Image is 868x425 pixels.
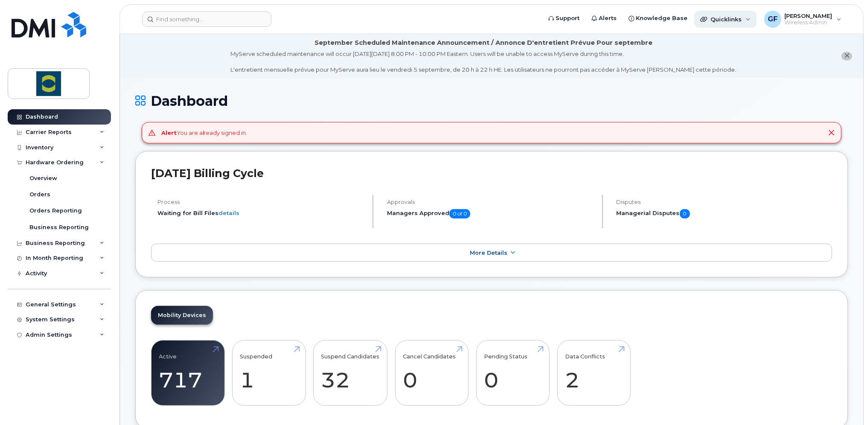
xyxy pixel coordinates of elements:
a: Cancel Candidates 0 [403,345,460,401]
h5: Managers Approved [387,209,595,218]
h4: Approvals [387,199,595,205]
div: MyServe scheduled maintenance will occur [DATE][DATE] 8:00 PM - 10:00 PM Eastern. Users will be u... [231,50,737,74]
span: 0 of 0 [449,209,470,218]
h4: Process [157,199,365,205]
strong: Alert [161,129,177,136]
a: details [218,210,239,216]
span: 0 [680,209,690,218]
a: Data Conflicts 2 [565,345,623,401]
div: You are already signed in. [161,129,248,137]
a: Pending Status 0 [484,345,542,401]
button: close notification [842,52,852,61]
h2: [DATE] Billing Cycle [151,167,832,180]
li: Waiting for Bill Files [157,209,365,217]
a: Suspend Candidates 32 [321,345,380,401]
a: Active 717 [159,345,217,401]
h1: Dashboard [135,93,848,108]
h4: Disputes [617,199,832,205]
a: Suspended 1 [240,345,298,401]
span: More Details [470,250,507,256]
h5: Managerial Disputes [617,209,832,218]
div: September Scheduled Maintenance Announcement / Annonce D'entretient Prévue Pour septembre [315,38,652,47]
a: Mobility Devices [151,306,213,325]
